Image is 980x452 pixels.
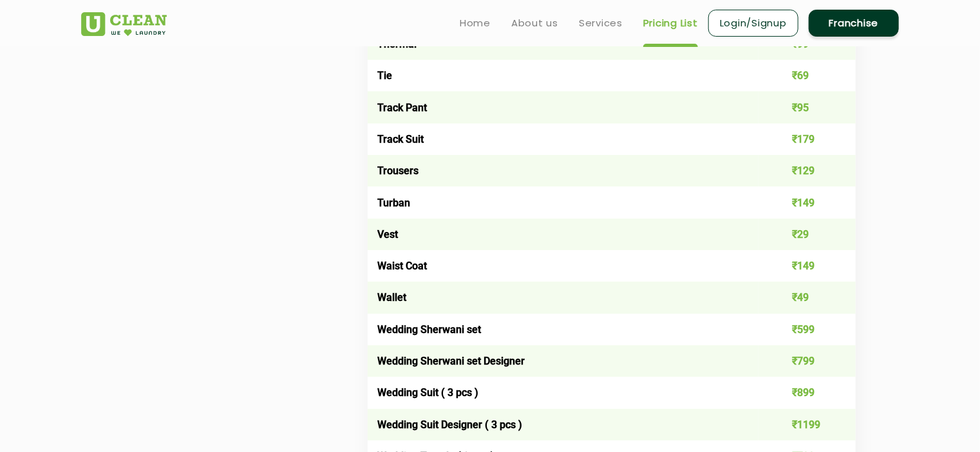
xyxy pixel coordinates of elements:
[368,314,759,345] td: Wedding Sherwani set
[368,155,759,186] td: Trousers
[368,282,759,313] td: Wallet
[368,409,759,440] td: Wedding Suit Designer ( 3 pcs )
[759,219,856,250] td: ₹29
[759,123,856,155] td: ₹179
[368,377,759,408] td: Wedding Suit ( 3 pcs )
[759,155,856,186] td: ₹129
[368,123,759,155] td: Track Suit
[759,186,856,218] td: ₹149
[511,15,558,31] a: About us
[579,15,623,31] a: Services
[759,282,856,313] td: ₹49
[759,314,856,345] td: ₹599
[368,250,759,282] td: Waist Coat
[368,186,759,218] td: Turban
[368,91,759,123] td: Track Pant
[460,15,491,31] a: Home
[759,60,856,91] td: ₹69
[759,91,856,123] td: ₹95
[368,345,759,377] td: Wedding Sherwani set Designer
[759,377,856,408] td: ₹899
[81,12,167,36] img: UClean Laundry and Dry Cleaning
[368,219,759,250] td: Vest
[759,345,856,377] td: ₹799
[759,250,856,282] td: ₹149
[643,15,698,31] a: Pricing List
[809,10,899,37] a: Franchise
[368,60,759,91] td: Tie
[708,10,798,37] a: Login/Signup
[759,409,856,440] td: ₹1199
